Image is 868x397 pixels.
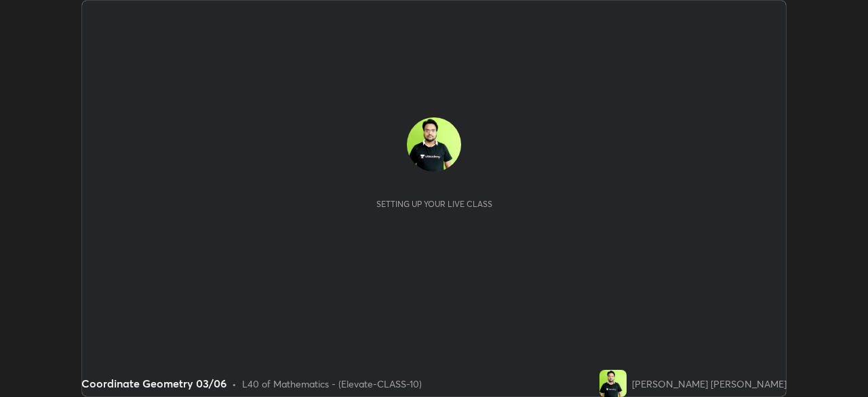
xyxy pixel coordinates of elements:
[232,377,237,391] div: •
[81,375,226,392] div: Coordinate Geometry 03/06
[599,370,627,397] img: e4ec1320ab734f459035676c787235b3.jpg
[407,117,461,172] img: e4ec1320ab734f459035676c787235b3.jpg
[632,377,787,391] div: [PERSON_NAME] [PERSON_NAME]
[242,377,422,391] div: L40 of Mathematics - (Elevate-CLASS-10)
[376,199,492,209] div: Setting up your live class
